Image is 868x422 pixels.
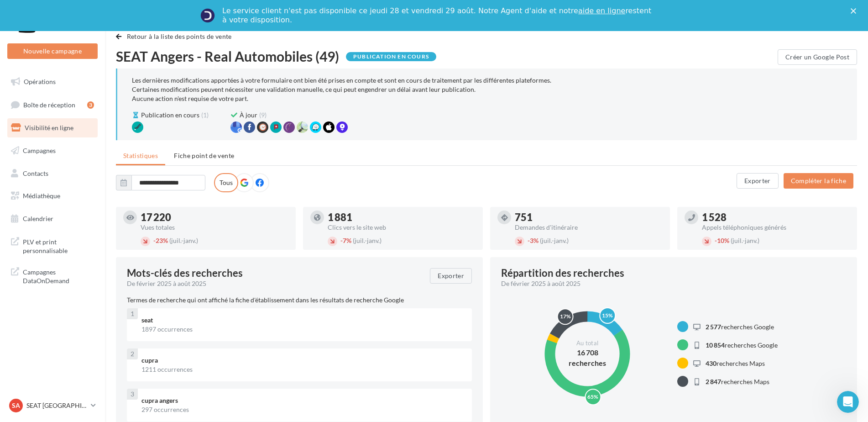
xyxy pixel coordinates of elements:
a: aide en ligne [578,6,625,15]
p: SEAT [GEOGRAPHIC_DATA] [26,401,87,410]
span: À jour [240,111,257,120]
div: cupra angers [141,396,465,405]
span: (1) [201,111,209,120]
span: (9) [259,111,267,120]
a: PLV et print personnalisable [5,232,99,259]
span: 10% [715,237,729,244]
span: Contacts [23,169,48,177]
div: Le service client n'est pas disponible ce jeudi 28 et vendredi 29 août. Notre Agent d'aide et not... [222,6,653,25]
div: De février 2025 à août 2025 [127,279,423,288]
div: Appels téléphoniques générés [702,224,850,231]
div: 3 [87,101,94,109]
div: 3 [127,389,138,400]
a: Compléter la fiche [780,176,857,184]
img: Profile image for Service-Client [200,8,215,23]
span: - [528,237,530,244]
span: (juil.-janv.) [353,237,382,244]
div: 751 [515,212,663,222]
button: Exporter [430,268,472,284]
span: recherches Maps [706,378,769,385]
div: 1 528 [702,212,850,222]
span: SEAT Angers - Real Automobiles (49) [116,49,339,63]
button: Retour à la liste des points de vente [116,31,235,42]
button: Compléter la fiche [784,173,853,189]
div: seat [141,316,465,325]
span: 3% [528,237,539,244]
span: Campagnes DataOnDemand [23,266,94,285]
div: Vues totales [141,224,288,231]
label: Tous [214,173,238,192]
div: Demandes d'itinéraire [515,224,663,231]
span: Campagnes [23,147,56,154]
div: 17 220 [141,212,288,222]
span: 23% [153,237,168,244]
span: recherches Maps [706,359,765,367]
span: - [153,237,156,244]
a: Contacts [5,164,99,183]
a: Visibilité en ligne [5,118,99,137]
span: (juil.-janv.) [169,237,198,244]
div: 1897 occurrences [141,325,465,334]
a: Médiathèque [5,186,99,206]
span: Boîte de réception [23,100,75,108]
span: Fiche point de vente [174,152,234,159]
button: Exporter [737,173,779,189]
span: 430 [706,359,716,367]
div: Clics vers le site web [328,224,476,231]
span: PLV et print personnalisable [23,236,94,255]
span: Mots-clés des recherches [127,268,243,278]
div: 2 [127,348,138,359]
button: Créer un Google Post [778,49,857,65]
span: 2 847 [706,378,721,385]
div: 1 881 [328,212,476,222]
span: Visibilité en ligne [25,124,73,132]
span: Retour à la liste des points de vente [127,32,232,40]
span: Publication en cours [141,111,199,120]
div: cupra [141,356,465,365]
span: SA [12,401,20,410]
p: Termes de recherche qui ont affiché la fiche d'établissement dans les résultats de recherche Google [127,295,472,305]
a: Calendrier [5,209,99,228]
span: 7% [340,237,351,244]
iframe: Intercom live chat [837,391,859,413]
span: (juil.-janv.) [540,237,569,244]
a: Opérations [5,72,99,91]
span: recherches Google [706,341,778,349]
a: SA SEAT [GEOGRAPHIC_DATA] [7,397,98,414]
a: Campagnes DataOnDemand [5,262,99,289]
span: 2 577 [706,323,721,331]
div: Publication en cours [346,52,436,61]
span: Médiathèque [23,192,60,200]
span: - [715,237,717,244]
span: Calendrier [23,215,53,222]
span: (juil.-janv.) [731,237,759,244]
button: Nouvelle campagne [7,43,98,59]
div: Les dernières modifications apportées à votre formulaire ont bien été prises en compte et sont en... [132,76,842,103]
span: recherches Google [706,323,774,331]
span: Opérations [24,78,56,85]
div: Fermer [851,8,860,14]
div: De février 2025 à août 2025 [501,279,839,288]
span: - [340,237,343,244]
span: 10 854 [706,341,725,349]
div: Répartition des recherches [501,268,624,278]
div: 1 [127,308,138,319]
div: 1211 occurrences [141,365,465,374]
a: Boîte de réception3 [5,95,99,115]
a: Campagnes [5,141,99,160]
div: 297 occurrences [141,405,465,414]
